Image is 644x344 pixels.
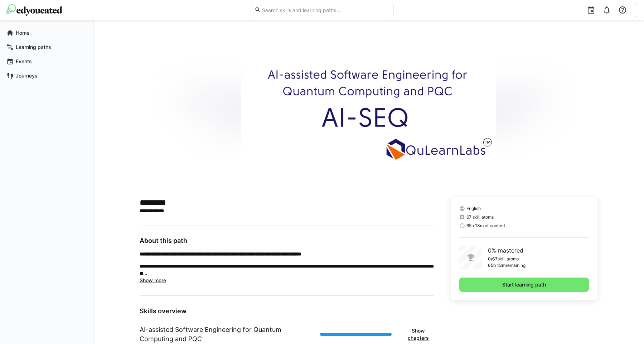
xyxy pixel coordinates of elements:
[459,278,589,292] button: Start learning path
[488,256,498,262] p: 0/67
[498,256,519,262] p: skill atoms
[140,237,434,245] h3: About this path
[466,206,481,211] span: English
[506,263,526,268] p: remaining
[466,214,494,220] span: 67 skill atoms
[488,246,526,255] p: 0% mastered
[140,277,166,283] span: Show more
[488,263,506,268] p: 65h 13m
[466,223,505,229] span: 65h 13m of content
[140,307,434,315] h3: Skills overview
[140,325,314,344] h1: AI-assisted Software Engineering for Quantum Computing and PQC
[501,281,547,288] span: Start learning path
[407,327,430,341] span: Show chapters
[261,7,389,13] input: Search skills and learning paths…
